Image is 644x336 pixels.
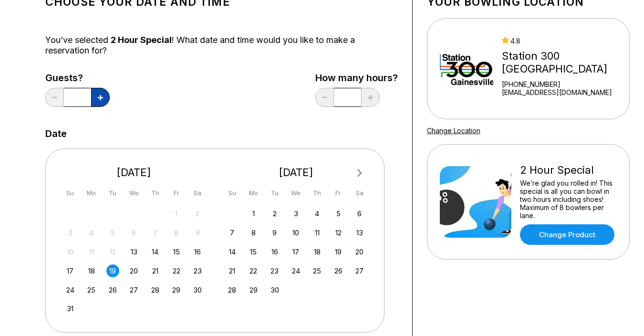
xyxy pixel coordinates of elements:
div: Choose Sunday, September 21st, 2025 [226,264,239,277]
div: Mo [247,187,260,199]
div: Not available Friday, August 8th, 2025 [170,226,183,239]
div: Tu [106,187,119,199]
div: [DATE] [222,166,370,179]
div: Choose Thursday, August 28th, 2025 [149,283,162,296]
div: Choose Tuesday, August 19th, 2025 [106,264,119,277]
div: 2 Hour Special [520,164,617,177]
div: Choose Monday, September 15th, 2025 [247,245,260,258]
div: Not available Tuesday, August 5th, 2025 [106,226,119,239]
div: Not available Saturday, August 2nd, 2025 [191,207,204,220]
div: Choose Tuesday, September 16th, 2025 [268,245,281,258]
div: month 2025-08 [62,206,206,315]
button: Next Month [352,166,367,181]
div: Sa [191,187,204,199]
div: Choose Sunday, September 28th, 2025 [226,283,239,296]
div: Choose Friday, August 15th, 2025 [170,245,183,258]
div: Su [226,187,239,199]
div: Choose Monday, September 1st, 2025 [247,207,260,220]
div: Choose Friday, August 22nd, 2025 [170,264,183,277]
div: month 2025-09 [225,206,368,296]
div: Choose Friday, September 26th, 2025 [332,264,345,277]
div: Choose Tuesday, September 9th, 2025 [268,226,281,239]
div: Choose Wednesday, August 27th, 2025 [127,283,140,296]
div: Choose Sunday, September 14th, 2025 [226,245,239,258]
div: Th [311,187,323,199]
div: Not available Monday, August 4th, 2025 [85,226,98,239]
div: Choose Saturday, September 27th, 2025 [353,264,366,277]
div: Choose Thursday, August 21st, 2025 [149,264,162,277]
div: Choose Saturday, August 30th, 2025 [191,283,204,296]
div: Su [64,187,77,199]
div: Fr [332,187,345,199]
div: 4.8 [502,37,625,45]
div: Choose Saturday, September 20th, 2025 [353,245,366,258]
div: Choose Thursday, September 18th, 2025 [311,245,323,258]
div: You’ve selected ! What date and time would you like to make a reservation for? [45,35,398,56]
div: Not available Monday, August 11th, 2025 [85,245,98,258]
div: Choose Monday, September 29th, 2025 [247,283,260,296]
div: Choose Tuesday, August 26th, 2025 [106,283,119,296]
label: How many hours? [315,73,398,83]
div: Choose Tuesday, September 2nd, 2025 [268,207,281,220]
div: Choose Monday, August 18th, 2025 [85,264,98,277]
div: Choose Wednesday, August 13th, 2025 [127,245,140,258]
label: Date [45,128,67,139]
div: Station 300 [GEOGRAPHIC_DATA] [502,50,625,75]
img: 2 Hour Special [440,166,511,238]
a: Change Location [427,126,480,135]
div: Choose Friday, September 19th, 2025 [332,245,345,258]
a: [EMAIL_ADDRESS][DOMAIN_NAME] [502,88,625,96]
div: Not available Thursday, August 7th, 2025 [149,226,162,239]
div: [DATE] [60,166,208,179]
div: We’re glad you rolled in! This special is all you can bowl in two hours including shoes! Maximum ... [520,179,617,220]
div: Tu [268,187,281,199]
div: Fr [170,187,183,199]
div: Choose Monday, September 8th, 2025 [247,226,260,239]
div: Choose Sunday, September 7th, 2025 [226,226,239,239]
div: [PHONE_NUMBER] [502,80,625,88]
div: Choose Monday, September 22nd, 2025 [247,264,260,277]
div: Choose Thursday, September 4th, 2025 [311,207,323,220]
label: Guests? [45,73,110,83]
div: Choose Monday, August 25th, 2025 [85,283,98,296]
div: Choose Sunday, August 24th, 2025 [64,283,77,296]
div: We [127,187,140,199]
div: Choose Sunday, August 17th, 2025 [64,264,77,277]
div: Choose Sunday, August 31st, 2025 [64,302,77,315]
div: Not available Saturday, August 9th, 2025 [191,226,204,239]
div: Choose Wednesday, September 24th, 2025 [290,264,302,277]
div: Th [149,187,162,199]
div: Mo [85,187,98,199]
div: Choose Wednesday, August 20th, 2025 [127,264,140,277]
div: Choose Friday, August 29th, 2025 [170,283,183,296]
div: Choose Friday, September 12th, 2025 [332,226,345,239]
div: Choose Thursday, September 25th, 2025 [311,264,323,277]
div: Choose Wednesday, September 17th, 2025 [290,245,302,258]
a: Change Product [520,224,614,245]
div: Not available Sunday, August 3rd, 2025 [64,226,77,239]
div: Not available Tuesday, August 12th, 2025 [106,245,119,258]
div: Choose Wednesday, September 10th, 2025 [290,226,302,239]
div: We [290,187,302,199]
div: Not available Wednesday, August 6th, 2025 [127,226,140,239]
div: Sa [353,187,366,199]
div: Choose Saturday, September 13th, 2025 [353,226,366,239]
div: Choose Friday, September 5th, 2025 [332,207,345,220]
div: Choose Saturday, August 23rd, 2025 [191,264,204,277]
div: Not available Friday, August 1st, 2025 [170,207,183,220]
span: 2 Hour Special [111,35,172,45]
div: Choose Tuesday, September 30th, 2025 [268,283,281,296]
div: Choose Thursday, September 11th, 2025 [311,226,323,239]
div: Choose Saturday, September 6th, 2025 [353,207,366,220]
div: Choose Thursday, August 14th, 2025 [149,245,162,258]
div: Choose Saturday, August 16th, 2025 [191,245,204,258]
div: Choose Tuesday, September 23rd, 2025 [268,264,281,277]
div: Not available Sunday, August 10th, 2025 [64,245,77,258]
img: Station 300 Gainesville [440,33,493,105]
div: Choose Wednesday, September 3rd, 2025 [290,207,302,220]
